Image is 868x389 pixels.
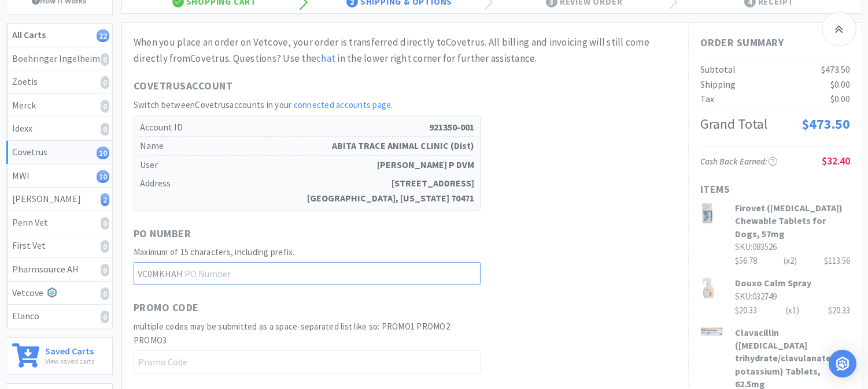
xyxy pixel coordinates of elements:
div: First Vet [12,238,106,253]
span: Promo Code [134,300,199,316]
i: 0 [101,217,109,230]
h5: Account ID [140,118,474,137]
a: connected accounts page [294,99,391,110]
i: 0 [101,311,109,323]
a: Idexx0 [6,117,112,141]
i: 0 [101,264,109,276]
span: $0.00 [830,93,850,104]
h1: Covetrus Account [134,78,481,95]
i: 22 [97,29,109,42]
a: chat [316,52,335,65]
strong: All Carts [12,29,46,40]
a: All Carts22 [6,24,112,47]
div: Elanco [12,309,106,324]
span: $0.00 [830,78,850,90]
i: 0 [101,240,109,253]
div: Subtotal [700,62,736,77]
a: Covetrus10 [6,141,112,164]
strong: ABITA TRACE ANIMAL CLINIC (Dist) [332,139,474,154]
strong: 921350-001 [429,120,474,135]
a: [PERSON_NAME]2 [6,188,112,211]
i: 0 [101,100,109,113]
span: VC0MKHAH [134,263,185,285]
h3: Douxo Calm Spray [735,276,850,289]
div: Penn Vet [12,215,106,230]
div: Grand Total [700,113,767,135]
div: Zoetis [12,74,106,89]
div: Vetcove [12,286,106,301]
a: MWI10 [6,164,112,188]
div: (x 1 ) [786,304,799,317]
a: Elanco0 [6,305,112,328]
a: Zoetis0 [6,70,112,94]
div: Covetrus [12,145,106,160]
h5: User [140,156,474,175]
div: Open Intercom Messenger [829,350,856,377]
h1: Order Summary [700,35,850,51]
span: multiple codes may be submitted as a space-separated list like so: PROMO1 PROMO2 PROMO3 [134,321,450,346]
span: $32.40 [822,154,850,167]
div: MWI [12,169,106,184]
img: 24b7afe5a0634797810e3ed99067d37b_803978.png [700,201,715,225]
h1: Items [700,181,850,198]
h2: Switch between Covetrus accounts in your . [134,98,481,112]
a: First Vet0 [6,234,112,258]
a: Boehringer Ingelheim0 [6,47,112,71]
input: Promo Code [134,350,481,373]
i: 10 [97,147,109,159]
a: Pharmsource AH0 [6,258,112,282]
h6: Saved Carts [45,343,94,356]
i: 0 [101,287,109,300]
span: PO Number [134,226,191,242]
div: $20.33 [735,304,850,317]
div: Pharmsource AH [12,262,106,277]
div: $56.78 [735,254,850,268]
p: View saved carts [45,356,94,366]
span: Cash Back Earned : [700,156,777,167]
div: Tax [700,92,714,107]
a: Merck0 [6,94,112,118]
i: 0 [101,123,109,136]
div: Boehringer Ingelheim [12,51,106,66]
h3: Firovet ([MEDICAL_DATA]) Chewable Tablets for Dogs, 57mg [735,201,850,240]
span: Maximum of 15 characters, including prefix. [134,246,295,257]
div: (x 2 ) [784,254,797,268]
i: 0 [101,76,109,89]
i: 0 [101,53,109,66]
span: $473.50 [801,115,850,133]
h5: Name [140,137,474,156]
i: 10 [97,170,109,183]
a: Saved CartsView saved carts [6,337,113,375]
div: Idexx [12,121,106,136]
span: SKU: 083526 [735,241,777,252]
strong: [PERSON_NAME] P DVM [377,158,474,173]
input: PO Number [134,262,481,285]
div: When you place an order on Vetcove, your order is transferred directly to Covetrus . All billing ... [134,35,677,66]
strong: [STREET_ADDRESS] [GEOGRAPHIC_DATA], [US_STATE] 70471 [307,176,474,205]
h5: Address [140,174,474,207]
a: Vetcove0 [6,282,112,305]
img: e215052e87ed4a8cabb04c4f9c56eb39_31502.png [700,276,715,300]
span: SKU: 032749 [735,291,777,302]
div: Shipping [700,77,736,92]
img: 031246c88a324c949f81f683a3905ca9_311717.png [700,326,723,337]
div: $20.33 [828,304,850,317]
div: Merck [12,98,106,113]
span: $473.50 [821,63,850,75]
div: $113.56 [824,254,850,268]
a: Penn Vet0 [6,211,112,235]
i: 2 [101,193,109,206]
div: [PERSON_NAME] [12,192,106,207]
